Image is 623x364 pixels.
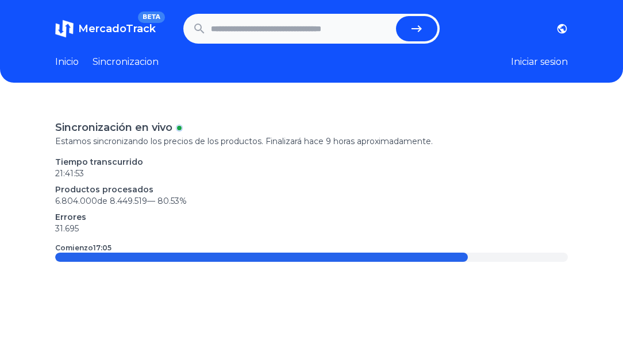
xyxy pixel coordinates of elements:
button: Iniciar sesion [511,55,568,69]
span: 80.53 % [157,196,187,206]
p: Sincronización en vivo [55,119,172,135]
time: 17:05 [93,243,111,252]
p: 31.695 [55,223,568,234]
a: Sincronizacion [93,55,159,69]
time: 21:41:53 [55,168,84,179]
p: Comienzo [55,243,111,253]
p: 6.804.000 de 8.449.519 — [55,195,568,207]
span: BETA [138,11,165,23]
p: Tiempo transcurrido [55,156,568,168]
a: MercadoTrackBETA [55,20,156,38]
p: Errores [55,211,568,223]
p: Estamos sincronizando los precios de los productos. Finalizará hace 9 horas aproximadamente. [55,135,568,147]
img: MercadoTrack [55,20,74,38]
p: Productos procesados [55,184,568,195]
a: Inicio [55,55,79,69]
span: MercadoTrack [78,22,156,35]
